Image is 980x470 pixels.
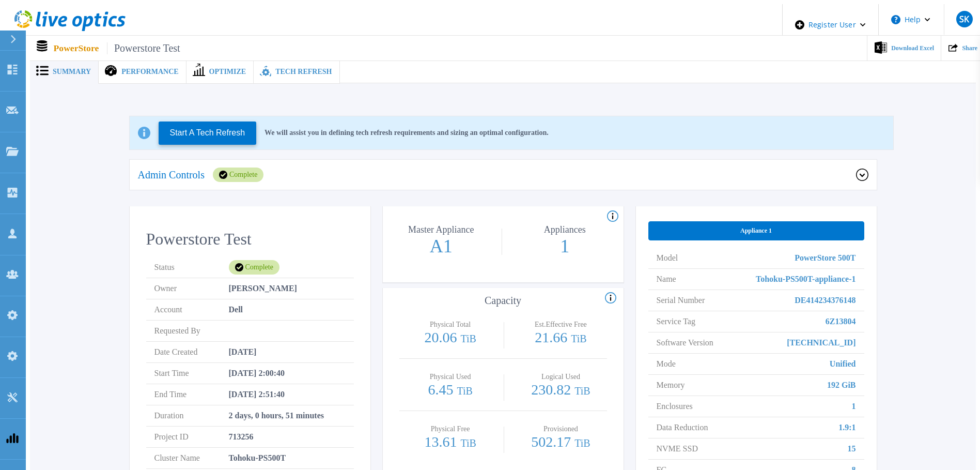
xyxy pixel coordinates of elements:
[657,311,695,332] span: Service Tag
[121,68,178,75] span: Performance
[154,342,229,362] span: Date Created
[154,405,229,426] span: Duration
[154,448,229,468] span: Cluster Name
[154,427,229,447] span: Project ID
[657,375,685,396] span: Memory
[154,278,229,299] span: Owner
[657,417,708,438] span: Data Reduction
[154,321,229,341] span: Requested By
[571,333,586,344] span: TiB
[509,225,620,234] p: Appliances
[154,363,229,384] span: Start Time
[460,437,476,449] span: TiB
[405,435,496,450] p: 13.61
[515,435,606,450] p: 502.17
[154,257,229,278] span: Status
[891,45,934,51] span: Download Excel
[574,437,590,449] span: TiB
[756,269,856,290] span: Tohoku-PS500T-appliance-1
[159,122,257,145] button: Start A Tech Refresh
[54,42,180,54] p: PowerStore
[657,354,676,374] span: Mode
[457,385,472,397] span: TiB
[146,230,354,249] h2: Powerstore Test
[229,427,254,447] span: 713256
[405,330,496,346] p: 20.06
[657,269,676,290] span: Name
[154,299,229,320] span: Account
[229,299,243,320] span: Dell
[826,311,856,332] span: 6Z13804
[783,4,878,46] div: Register User
[515,330,606,346] p: 21.66
[386,225,496,234] p: Master Appliance
[517,321,604,328] p: Est.Effective Free
[657,248,678,268] span: Model
[517,426,604,433] p: Provisioned
[407,426,494,433] p: Physical Free
[213,168,263,182] div: Complete
[4,4,976,444] div: ,
[405,383,496,398] p: 6.45
[657,332,713,353] span: Software Version
[407,373,494,381] p: Physical Used
[507,237,623,255] p: 1
[574,385,590,397] span: TiB
[53,68,91,75] span: Summary
[795,248,855,268] span: PowerStore 500T
[229,278,297,299] span: [PERSON_NAME]
[229,384,285,405] span: [DATE] 2:51:40
[229,405,324,426] span: 2 days, 0 hours, 51 minutes
[848,438,856,459] span: 15
[229,448,286,468] span: Tohoku-PS500T
[138,170,205,180] p: Admin Controls
[275,68,332,75] span: Tech Refresh
[460,333,476,344] span: TiB
[657,396,693,417] span: Enclosures
[229,363,285,384] span: [DATE] 2:00:40
[787,332,855,353] span: [TECHNICAL_ID]
[229,260,279,275] div: Complete
[517,373,604,381] p: Logical Used
[827,375,856,396] span: 192 GiB
[879,4,943,35] button: Help
[154,384,229,405] span: End Time
[383,237,499,255] p: A1
[962,45,977,51] span: Share
[107,42,180,54] span: Powerstore Test
[830,354,856,374] span: Unified
[229,342,257,362] span: [DATE]
[959,15,969,23] span: SK
[740,226,772,235] span: Appliance 1
[795,290,855,311] span: DE414234376148
[838,417,855,438] span: 1.9:1
[209,68,246,75] span: Optimize
[515,383,606,398] p: 230.82
[657,290,705,311] span: Serial Number
[852,396,856,417] span: 1
[657,438,698,459] span: NVME SSD
[265,129,549,137] p: We will assist you in defining tech refresh requirements and sizing an optimal configuration.
[407,321,494,328] p: Physical Total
